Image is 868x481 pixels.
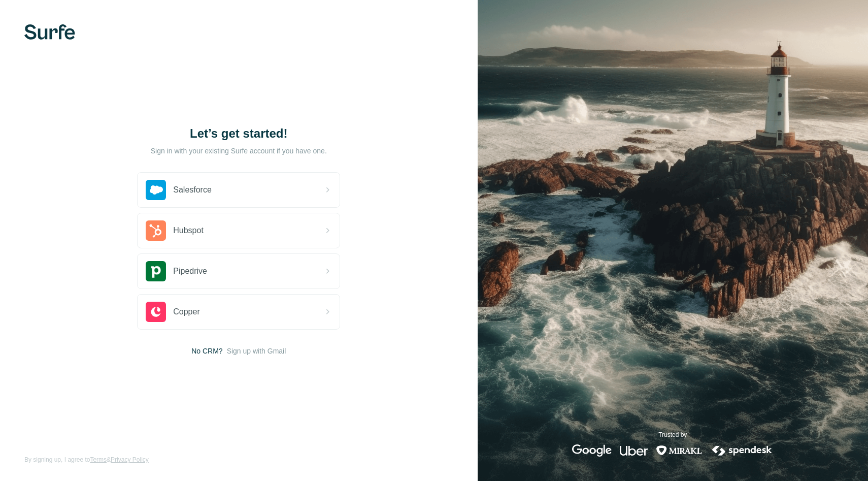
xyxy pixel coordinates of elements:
a: Privacy Policy [111,456,149,463]
img: pipedrive's logo [146,261,166,281]
span: Copper [173,306,199,318]
img: salesforce's logo [146,180,166,200]
img: uber's logo [620,444,648,457]
a: Terms [90,456,107,463]
p: Sign in with your existing Surfe account if you have one. [151,146,327,156]
img: spendesk's logo [711,444,774,457]
img: copper's logo [146,302,166,322]
span: No CRM? [191,346,222,356]
h1: Let’s get started! [137,125,340,142]
img: hubspot's logo [146,220,166,241]
p: Trusted by [658,430,687,439]
button: Sign up with Gmail [227,346,286,356]
img: google's logo [572,444,612,457]
span: Hubspot [173,225,204,237]
span: By signing up, I agree to & [24,455,149,464]
span: Salesforce [173,184,212,196]
img: Surfe's logo [24,24,75,40]
img: mirakl's logo [656,444,703,457]
span: Pipedrive [173,265,207,277]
